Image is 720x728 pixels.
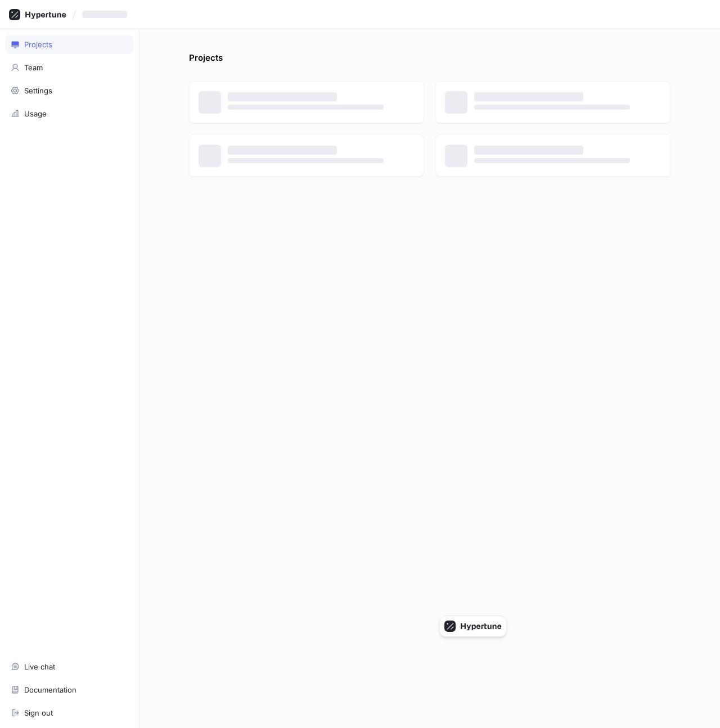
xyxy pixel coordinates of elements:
button: ‌ [78,5,136,24]
a: Documentation [6,680,133,699]
span: ‌ [474,146,583,155]
div: Projects [24,40,52,49]
div: Usage [24,109,47,118]
span: ‌ [474,92,583,101]
a: Projects [6,35,133,54]
div: Documentation [24,685,76,694]
div: Settings [24,86,52,95]
div: Live chat [24,662,55,671]
span: ‌ [228,146,337,155]
span: ‌ [474,158,630,163]
a: Usage [6,104,133,123]
span: ‌ [228,105,384,110]
span: ‌ [474,105,630,110]
span: ‌ [82,11,127,18]
a: Team [6,58,133,77]
span: ‌ [228,158,384,163]
div: Team [24,63,43,72]
div: Sign out [24,708,53,717]
a: Settings [6,81,133,100]
p: Projects [189,52,223,70]
span: ‌ [228,92,337,101]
